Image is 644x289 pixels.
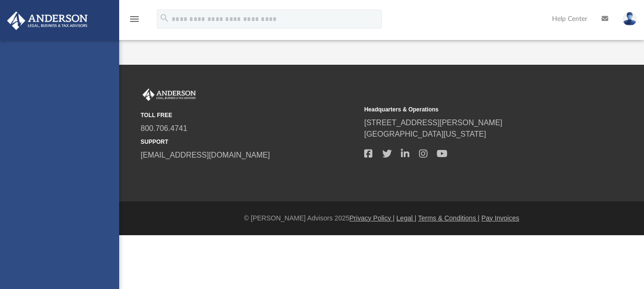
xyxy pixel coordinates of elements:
[141,138,358,146] small: SUPPORT
[397,214,417,222] a: Legal |
[129,13,140,25] i: menu
[159,13,170,23] i: search
[141,124,187,132] a: 800.706.4741
[364,105,581,114] small: Headquarters & Operations
[364,119,502,127] a: [STREET_ADDRESS][PERSON_NAME]
[418,214,480,222] a: Terms & Conditions |
[141,89,198,101] img: Anderson Advisors Platinum Portal
[129,18,140,25] a: menu
[364,130,486,138] a: [GEOGRAPHIC_DATA][US_STATE]
[481,214,519,222] a: Pay Invoices
[119,213,644,223] div: © [PERSON_NAME] Advisors 2025
[4,11,91,30] img: Anderson Advisors Platinum Portal
[623,12,637,26] img: User Pic
[141,111,358,120] small: TOLL FREE
[349,214,395,222] a: Privacy Policy |
[141,151,270,159] a: [EMAIL_ADDRESS][DOMAIN_NAME]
